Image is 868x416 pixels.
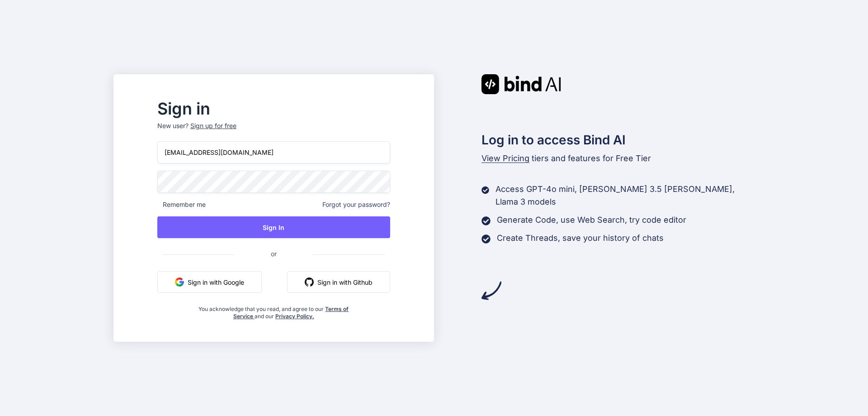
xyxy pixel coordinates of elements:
p: Generate Code, use Web Search, try code editor [497,214,686,226]
p: Create Threads, save your history of chats [497,232,664,244]
img: google [175,277,184,287]
button: Sign in with Google [157,271,262,293]
p: Access GPT-4o mini, [PERSON_NAME] 3.5 [PERSON_NAME], Llama 3 models [495,183,755,208]
button: Sign In [157,216,390,238]
span: View Pricing [481,153,529,163]
input: Login or Email [157,141,390,163]
a: Privacy Policy. [275,313,314,320]
h2: Sign in [157,101,390,116]
span: Forgot your password? [322,200,390,209]
img: Bind AI logo [481,74,561,94]
div: You acknowledge that you read, and agree to our and our [196,300,352,320]
p: New user? [157,121,390,141]
button: Sign in with Github [287,271,390,293]
img: arrow [481,281,501,301]
span: or [235,243,313,265]
a: Terms of Service [233,306,349,320]
p: tiers and features for Free Tier [481,152,755,165]
img: github [305,277,314,287]
span: Remember me [157,200,206,209]
div: Sign up for free [190,121,236,130]
h2: Log in to access Bind AI [481,130,755,149]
